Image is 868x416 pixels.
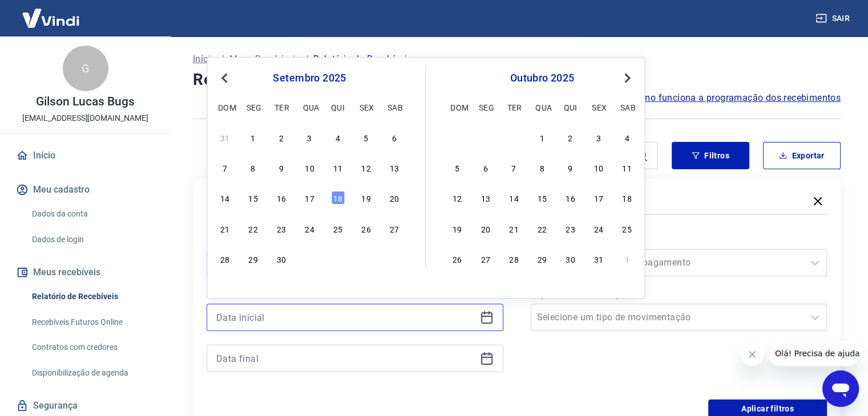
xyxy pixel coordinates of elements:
div: Choose quinta-feira, 11 de setembro de 2025 [331,161,345,174]
div: Choose quarta-feira, 1 de outubro de 2025 [535,130,549,144]
label: Forma de Pagamento [533,233,825,247]
div: Choose segunda-feira, 1 de setembro de 2025 [247,130,260,144]
button: Meu cadastro [14,177,157,202]
div: Choose sábado, 6 de setembro de 2025 [387,130,401,144]
div: month 2025-09 [216,129,402,267]
div: outubro 2025 [449,71,636,85]
div: Choose quarta-feira, 10 de setembro de 2025 [302,161,316,174]
a: Contratos com credores [27,336,157,359]
div: Choose domingo, 12 de outubro de 2025 [450,191,464,205]
div: Choose terça-feira, 21 de outubro de 2025 [507,222,520,235]
div: Choose terça-feira, 30 de setembro de 2025 [274,252,288,266]
p: Meus Recebíveis [229,52,300,66]
div: Choose sexta-feira, 10 de outubro de 2025 [592,161,605,174]
div: Choose terça-feira, 2 de setembro de 2025 [274,130,288,144]
div: Choose quarta-feira, 3 de setembro de 2025 [302,130,316,144]
div: Choose segunda-feira, 15 de setembro de 2025 [247,191,260,205]
div: Choose sexta-feira, 3 de outubro de 2025 [359,252,373,266]
h4: Relatório de Recebíveis [193,68,841,91]
div: Choose quarta-feira, 15 de outubro de 2025 [535,191,549,205]
div: Choose domingo, 28 de setembro de 2025 [450,130,464,144]
div: sab [387,100,401,114]
input: Data inicial [216,309,475,326]
div: Choose terça-feira, 9 de setembro de 2025 [274,161,288,174]
a: Dados de login [27,228,157,251]
div: Choose quinta-feira, 25 de setembro de 2025 [331,222,345,235]
div: Choose quinta-feira, 9 de outubro de 2025 [564,161,578,174]
a: Início [14,143,157,168]
div: Choose segunda-feira, 29 de setembro de 2025 [479,130,492,144]
div: Choose domingo, 28 de setembro de 2025 [218,252,232,266]
div: sab [620,100,634,114]
a: Relatório de Recebíveis [27,285,157,308]
div: Choose quarta-feira, 1 de outubro de 2025 [302,252,316,266]
div: Choose quinta-feira, 4 de setembro de 2025 [331,130,345,144]
div: Choose quinta-feira, 30 de outubro de 2025 [564,252,578,266]
div: Choose quinta-feira, 23 de outubro de 2025 [564,222,578,235]
div: Choose quarta-feira, 22 de outubro de 2025 [535,222,549,235]
div: ter [507,100,520,114]
div: Choose domingo, 26 de outubro de 2025 [450,252,464,266]
div: Choose quarta-feira, 24 de setembro de 2025 [302,222,316,235]
div: dom [218,100,232,114]
div: qui [564,100,578,114]
div: Choose sábado, 4 de outubro de 2025 [620,130,634,144]
div: Choose segunda-feira, 29 de setembro de 2025 [247,252,260,266]
span: Olá! Precisa de ajuda? [7,8,96,17]
div: Choose sexta-feira, 26 de setembro de 2025 [359,222,373,235]
div: Choose sexta-feira, 5 de setembro de 2025 [359,130,373,144]
div: Choose segunda-feira, 8 de setembro de 2025 [247,161,260,174]
a: Recebíveis Futuros Online [27,311,157,334]
div: Choose segunda-feira, 13 de outubro de 2025 [479,191,492,205]
div: Choose sábado, 20 de setembro de 2025 [387,191,401,205]
div: qua [535,100,549,114]
div: sex [592,100,605,114]
div: Choose domingo, 7 de setembro de 2025 [218,161,232,174]
div: Choose domingo, 19 de outubro de 2025 [450,222,464,235]
div: Choose sexta-feira, 24 de outubro de 2025 [592,222,605,235]
div: Choose domingo, 14 de setembro de 2025 [218,191,232,205]
label: Tipo de Movimentação [533,288,825,301]
div: Choose domingo, 21 de setembro de 2025 [218,222,232,235]
div: Choose terça-feira, 28 de outubro de 2025 [507,252,520,266]
img: Vindi [14,1,88,35]
div: Choose terça-feira, 30 de setembro de 2025 [507,130,520,144]
div: Choose sábado, 13 de setembro de 2025 [387,161,401,174]
div: Choose quinta-feira, 16 de outubro de 2025 [564,191,578,205]
div: Choose sábado, 11 de outubro de 2025 [620,161,634,174]
div: Choose domingo, 5 de outubro de 2025 [450,161,464,174]
div: seg [479,100,492,114]
div: Choose terça-feira, 16 de setembro de 2025 [274,191,288,205]
div: ter [274,100,288,114]
div: Choose terça-feira, 14 de outubro de 2025 [507,191,520,205]
div: seg [247,100,260,114]
div: Choose segunda-feira, 6 de outubro de 2025 [479,161,492,174]
button: Previous Month [217,71,231,85]
div: Choose sábado, 18 de outubro de 2025 [620,191,634,205]
button: Meus recebíveis [14,260,157,285]
iframe: Mensagem da empresa [768,341,859,366]
div: sex [359,100,373,114]
p: / [220,52,224,66]
div: G [63,46,108,91]
p: Relatório de Recebíveis [313,52,411,66]
div: Choose quarta-feira, 17 de setembro de 2025 [302,191,316,205]
div: Choose terça-feira, 23 de setembro de 2025 [274,222,288,235]
div: Choose segunda-feira, 20 de outubro de 2025 [479,222,492,235]
div: Choose terça-feira, 7 de outubro de 2025 [507,161,520,174]
a: Início [193,52,216,66]
div: Choose quinta-feira, 2 de outubro de 2025 [564,130,578,144]
div: Choose sábado, 25 de outubro de 2025 [620,222,634,235]
iframe: Fechar mensagem [741,343,764,366]
div: Choose sexta-feira, 19 de setembro de 2025 [359,191,373,205]
a: Saiba como funciona a programação dos recebimentos [605,91,841,105]
button: Exportar [763,142,841,169]
div: qua [302,100,316,114]
button: Next Month [620,71,634,85]
div: Choose segunda-feira, 22 de setembro de 2025 [247,222,260,235]
div: month 2025-10 [449,129,636,267]
a: Disponibilização de agenda [27,361,157,385]
div: Choose sábado, 1 de novembro de 2025 [620,252,634,266]
div: Choose sábado, 27 de setembro de 2025 [387,222,401,235]
div: Choose sexta-feira, 17 de outubro de 2025 [592,191,605,205]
